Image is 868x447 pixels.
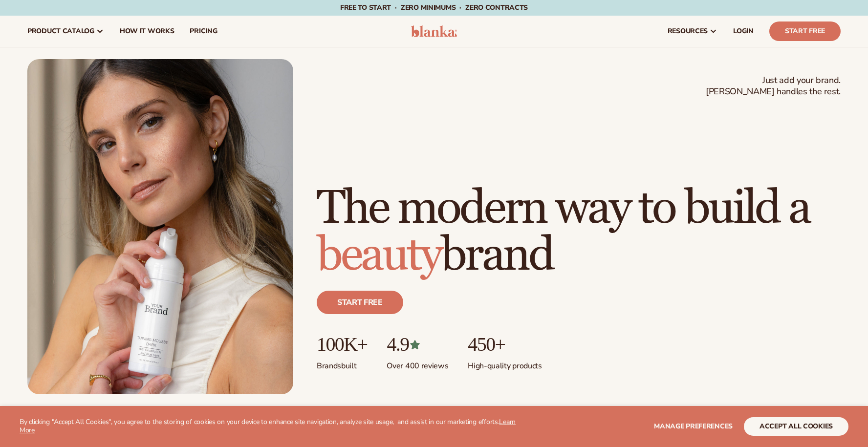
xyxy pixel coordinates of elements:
a: LOGIN [725,16,761,47]
img: logo [411,25,457,37]
p: Over 400 reviews [387,355,448,371]
span: Manage preferences [654,422,733,431]
span: pricing [190,27,217,35]
p: By clicking "Accept All Cookies", you agree to the storing of cookies on your device to enhance s... [20,418,523,435]
p: Brands built [317,355,367,371]
button: Manage preferences [654,417,733,436]
p: 4.9 [387,334,448,355]
a: Start Free [769,21,841,41]
a: resources [660,16,725,47]
span: LOGIN [733,27,754,35]
p: High-quality products [468,355,542,371]
img: Female holding tanning mousse. [27,59,293,394]
span: beauty [317,227,441,284]
span: resources [668,27,708,35]
span: Free to start · ZERO minimums · ZERO contracts [340,3,528,12]
a: pricing [182,16,225,47]
span: product catalog [27,27,94,35]
span: How It Works [120,27,174,35]
button: accept all cookies [744,417,848,436]
p: 450+ [468,334,542,355]
a: How It Works [112,16,182,47]
a: product catalog [20,16,112,47]
h1: The modern way to build a brand [317,185,841,279]
a: Learn More [20,417,516,435]
span: Just add your brand. [PERSON_NAME] handles the rest. [706,75,841,98]
p: 100K+ [317,334,367,355]
a: Start free [317,291,403,314]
